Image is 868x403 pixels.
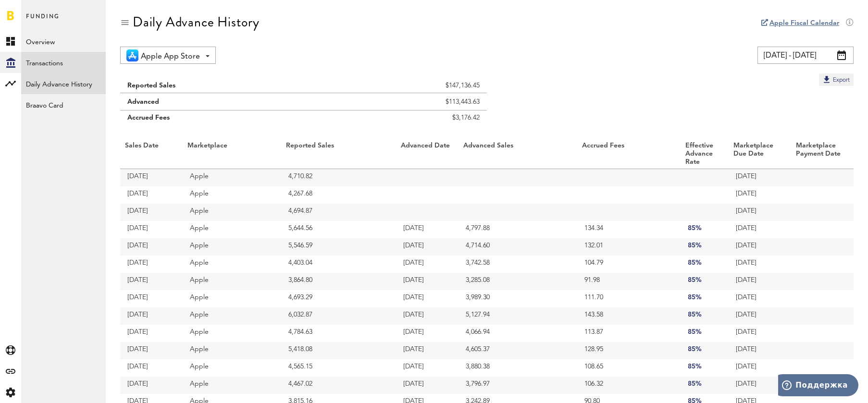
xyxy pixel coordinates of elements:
[729,307,791,325] td: [DATE]
[281,359,396,377] td: 4,565.15
[396,256,459,273] td: [DATE]
[459,273,577,290] td: 3,285.08
[396,342,459,359] td: [DATE]
[459,256,577,273] td: 3,742.58
[459,307,577,325] td: 5,127.94
[281,377,396,394] td: 4,467.02
[681,256,729,273] td: 85%
[183,186,281,204] td: Apple
[681,290,729,307] td: 85%
[396,290,459,307] td: [DATE]
[396,221,459,238] td: [DATE]
[396,359,459,377] td: [DATE]
[729,256,791,273] td: [DATE]
[729,169,791,186] td: [DATE]
[120,73,326,93] td: Reported Sales
[577,238,681,256] td: 132.01
[26,11,60,31] span: Funding
[681,238,729,256] td: 85%
[459,139,577,169] th: Advanced Sales
[577,139,681,169] th: Accrued Fees
[281,169,396,186] td: 4,710.82
[681,139,729,169] th: Effective Advance Rate
[729,359,791,377] td: [DATE]
[183,139,281,169] th: Marketplace
[577,359,681,377] td: 108.65
[819,73,854,86] button: Export
[396,238,459,256] td: [DATE]
[729,342,791,359] td: [DATE]
[396,139,459,169] th: Advanced Date
[120,221,183,238] td: [DATE]
[681,221,729,238] td: 85%
[183,221,281,238] td: Apple
[459,359,577,377] td: 3,880.38
[281,204,396,221] td: 4,694.87
[326,110,487,130] td: $3,176.42
[729,221,791,238] td: [DATE]
[21,73,106,94] a: Daily Advance History
[281,256,396,273] td: 4,403.04
[281,307,396,325] td: 6,032.87
[281,325,396,342] td: 4,784.63
[729,139,791,169] th: Marketplace Due Date
[126,49,138,61] img: 21.png
[681,273,729,290] td: 85%
[281,290,396,307] td: 4,693.29
[791,139,854,169] th: Marketplace Payment Date
[681,342,729,359] td: 85%
[281,186,396,204] td: 4,267.68
[21,31,106,52] a: Overview
[778,374,858,398] iframe: Открывает виджет для поиска дополнительной информации
[729,186,791,204] td: [DATE]
[120,139,183,169] th: Sales Date
[769,20,839,26] a: Apple Fiscal Calendar
[577,290,681,307] td: 111.70
[120,256,183,273] td: [DATE]
[577,307,681,325] td: 143.58
[120,186,183,204] td: [DATE]
[183,307,281,325] td: Apple
[577,273,681,290] td: 91.98
[183,290,281,307] td: Apple
[183,342,281,359] td: Apple
[822,74,831,84] img: Export
[120,342,183,359] td: [DATE]
[326,93,487,110] td: $113,443.63
[396,377,459,394] td: [DATE]
[459,238,577,256] td: 4,714.60
[459,377,577,394] td: 3,796.97
[120,204,183,221] td: [DATE]
[729,238,791,256] td: [DATE]
[326,73,487,93] td: $147,136.45
[459,342,577,359] td: 4,605.37
[120,110,326,130] td: Accrued Fees
[120,238,183,256] td: [DATE]
[183,273,281,290] td: Apple
[183,204,281,221] td: Apple
[681,307,729,325] td: 85%
[281,342,396,359] td: 5,418.08
[133,14,260,30] div: Daily Advance History
[120,359,183,377] td: [DATE]
[729,204,791,221] td: [DATE]
[729,290,791,307] td: [DATE]
[183,238,281,256] td: Apple
[281,139,396,169] th: Reported Sales
[120,377,183,394] td: [DATE]
[729,377,791,394] td: [DATE]
[577,221,681,238] td: 134.34
[183,377,281,394] td: Apple
[281,238,396,256] td: 5,546.59
[21,52,106,73] a: Transactions
[183,169,281,186] td: Apple
[459,325,577,342] td: 4,066.94
[281,273,396,290] td: 3,864.80
[281,221,396,238] td: 5,644.56
[120,307,183,325] td: [DATE]
[459,290,577,307] td: 3,989.30
[729,273,791,290] td: [DATE]
[577,342,681,359] td: 128.95
[681,359,729,377] td: 85%
[120,273,183,290] td: [DATE]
